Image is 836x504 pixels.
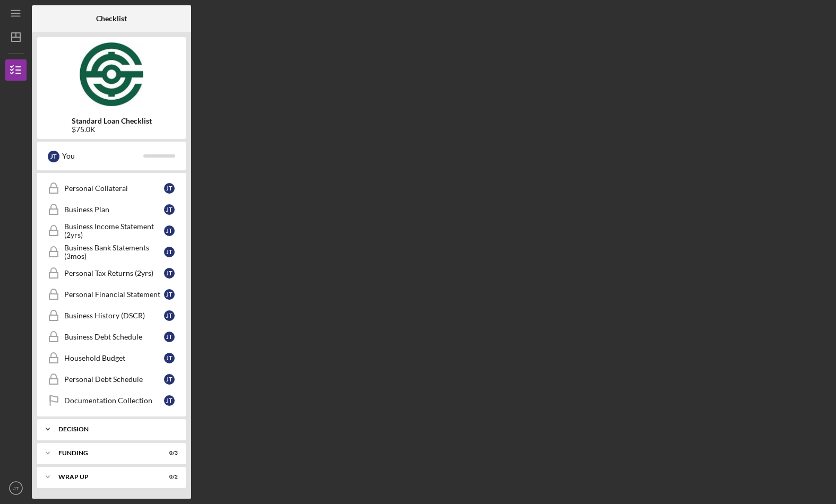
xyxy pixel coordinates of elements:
div: J T [164,310,175,321]
div: Funding [58,450,151,456]
a: Personal CollateralJT [42,178,180,199]
div: Personal Tax Returns (2yrs) [64,269,164,277]
text: JT [13,485,19,491]
a: Personal Financial StatementJT [42,284,180,305]
a: Business PlanJT [42,199,180,220]
button: JT [5,477,27,499]
div: Personal Collateral [64,184,164,193]
div: J T [164,332,175,342]
a: Documentation CollectionJT [42,390,180,411]
div: Business Debt Schedule [64,333,164,341]
div: J T [164,353,175,363]
div: J T [164,374,175,385]
div: J T [48,151,59,162]
div: 0 / 2 [159,474,178,480]
div: Documentation Collection [64,396,164,405]
a: Personal Debt ScheduleJT [42,369,180,390]
a: Business History (DSCR)JT [42,305,180,326]
div: Personal Financial Statement [64,290,164,299]
div: J T [164,183,175,194]
b: Standard Loan Checklist [72,117,152,125]
div: J T [164,289,175,300]
div: You [62,147,143,165]
div: Business Plan [64,205,164,214]
div: Personal Debt Schedule [64,375,164,384]
div: Wrap up [58,474,151,480]
div: Business Income Statement (2yrs) [64,222,164,239]
div: 0 / 3 [159,450,178,456]
a: Business Income Statement (2yrs)JT [42,220,180,241]
div: J T [164,395,175,406]
a: Household BudgetJT [42,347,180,369]
a: Business Debt ScheduleJT [42,326,180,347]
div: J T [164,268,175,279]
div: J T [164,225,175,236]
div: $75.0K [72,125,152,134]
div: Business Bank Statements (3mos) [64,244,164,260]
img: Product logo [37,42,186,106]
div: Decision [58,426,173,432]
div: J T [164,247,175,257]
a: Personal Tax Returns (2yrs)JT [42,263,180,284]
div: Business History (DSCR) [64,311,164,320]
div: Household Budget [64,354,164,362]
b: Checklist [96,14,127,23]
a: Business Bank Statements (3mos)JT [42,241,180,263]
div: J T [164,204,175,215]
